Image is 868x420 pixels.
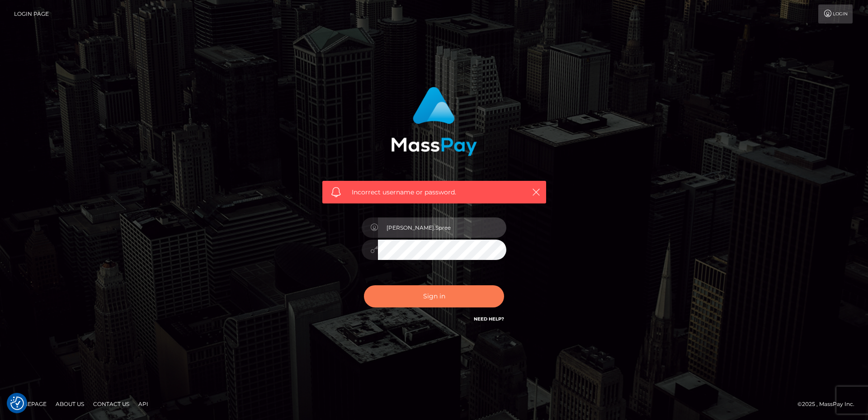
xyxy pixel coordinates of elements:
[14,5,49,24] a: Login Page
[818,5,853,24] a: Login
[90,397,133,411] a: Contact Us
[797,399,861,409] div: © 2025 , MassPay Inc.
[135,397,152,411] a: API
[10,396,24,410] button: Consent Preferences
[352,188,517,197] span: Incorrect username or password.
[474,316,504,322] a: Need Help?
[378,217,506,238] input: Username...
[391,87,477,156] img: MassPay Login
[10,396,24,410] img: Revisit consent button
[364,285,504,307] button: Sign in
[10,397,50,411] a: Homepage
[52,397,88,411] a: About Us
